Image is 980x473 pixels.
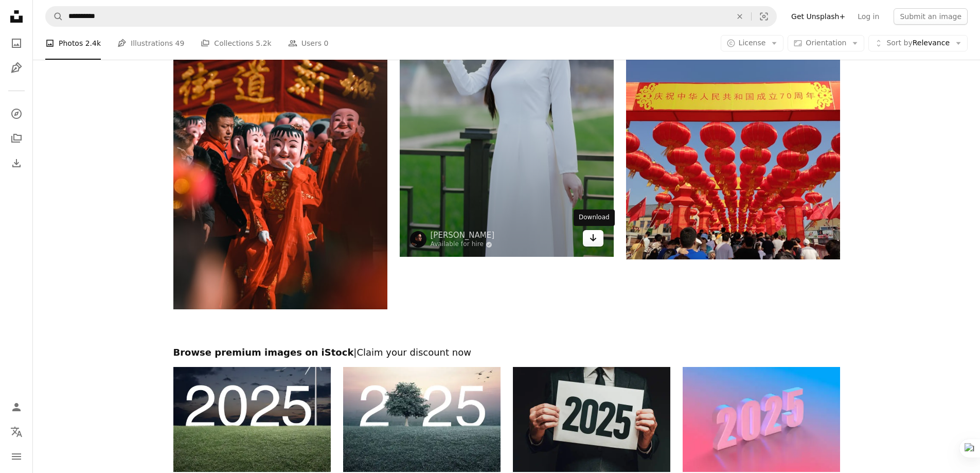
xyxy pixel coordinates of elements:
a: Explore [6,103,27,124]
button: Search Unsplash [46,7,63,26]
button: Submit an image [894,8,968,25]
a: Collections 5.2k [201,27,271,60]
a: Home — Unsplash [6,6,27,29]
button: Visual search [752,7,776,26]
span: License [739,39,766,47]
a: Available for hire [431,240,495,249]
a: Get Unsplash+ [785,8,851,25]
img: Businessman holding paper with 2025 number, elegant handsome entrepreneur in dark interior, New Y... [513,367,670,472]
h2: Browse premium images on iStock [173,346,840,359]
button: License [721,35,784,51]
a: Log in [851,8,885,25]
img: Happy new year 2025 ecological cover concept [173,367,331,472]
a: Download History [6,153,27,173]
a: [PERSON_NAME] [431,230,495,240]
a: Users 0 [288,27,329,60]
img: Go to Elist Nguyen's profile [410,231,426,248]
button: Menu [6,446,27,467]
span: Relevance [886,38,950,48]
a: red and yellow balloons illustration [626,122,840,132]
button: Clear [728,7,751,26]
a: Photos [6,33,27,54]
span: Sort by [886,39,912,47]
a: Illustrations [6,58,27,78]
a: a group of people dressed in orange and wearing masks [173,144,387,153]
form: Find visuals sitewide [45,6,777,27]
span: | Claim your discount now [353,347,471,358]
span: 49 [175,38,185,49]
button: Language [6,422,27,442]
a: Collections [6,128,27,149]
span: 5.2k [256,38,271,49]
a: A woman holds the vietnamese flag. [400,83,614,93]
span: Orientation [806,39,846,47]
img: 2025 text. [683,367,840,472]
span: 0 [324,38,328,49]
img: Happy new year 2025 ecological concept [343,367,501,472]
a: Illustrations 49 [117,27,184,60]
a: Log in / Sign up [6,397,27,417]
button: Sort byRelevance [868,35,968,51]
div: Download [574,209,615,226]
button: Orientation [788,35,864,51]
a: Download [583,230,603,247]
